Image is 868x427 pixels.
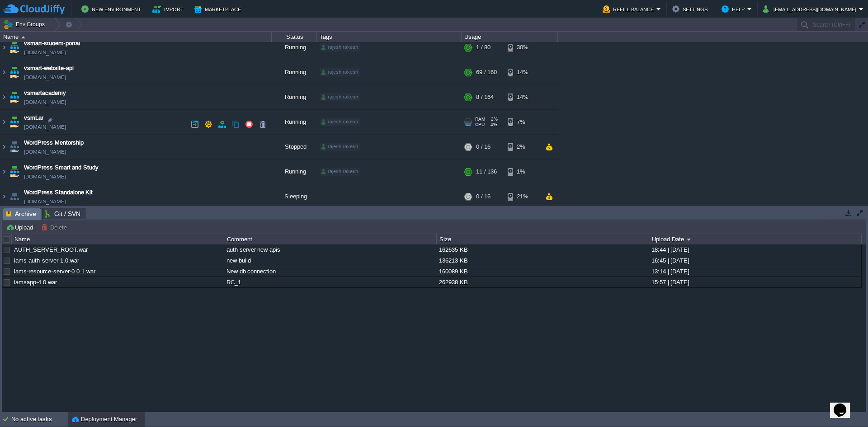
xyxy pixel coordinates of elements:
[508,112,537,136] div: 7%
[272,162,317,186] div: Running
[488,124,497,130] span: 4%
[8,137,21,161] img: AMDAwAAAACH5BAEAAAAALAAAAAABAAEAAAICRAEAOw==
[437,255,648,266] div: 136213 KB
[81,4,144,14] button: New Environment
[24,66,74,75] a: vsmart-website-api
[508,62,537,87] div: 14%
[194,4,244,14] button: Marketplace
[475,119,485,124] span: RAM
[508,87,537,112] div: 14%
[476,62,497,87] div: 69 / 160
[722,4,747,14] button: Help
[649,244,861,255] div: 18:44 | [DATE]
[24,165,99,174] a: WordPress Smart and Study
[24,141,84,150] a: WordPress Mentorship
[8,162,21,186] img: AMDAwAAAACH5BAEAAAAALAAAAAABAAEAAAICRAEAOw==
[6,223,36,231] button: Upload
[224,266,436,277] div: New db connection
[475,124,485,130] span: CPU
[649,255,861,266] div: 16:45 | [DATE]
[272,62,317,87] div: Running
[6,208,36,220] span: Archive
[24,100,66,109] a: [DOMAIN_NAME]
[320,120,360,128] div: rajesh.rakesh
[649,277,861,287] div: 15:57 | [DATE]
[476,87,494,112] div: 8 / 164
[508,38,537,62] div: 30%
[24,50,66,59] a: [DOMAIN_NAME]
[508,162,537,186] div: 1%
[24,125,66,134] a: [DOMAIN_NAME]
[1,32,271,42] div: Name
[320,145,360,153] div: rajesh.rakesh
[320,170,360,178] div: rajesh.rakesh
[24,41,80,50] a: vsmart-student-portal
[672,4,710,14] button: Settings
[508,137,537,161] div: 2%
[476,38,491,62] div: 1 / 80
[437,266,648,277] div: 160089 KB
[320,95,360,103] div: rajesh.rakesh
[320,46,360,54] div: rajesh.rakesh
[0,137,8,161] img: AMDAwAAAACH5BAEAAAAALAAAAAABAAEAAAICRAEAOw==
[272,87,317,112] div: Running
[272,137,317,161] div: Stopped
[476,162,497,186] div: 11 / 136
[152,4,186,14] button: Import
[462,32,557,42] div: Usage
[24,75,66,84] a: [DOMAIN_NAME]
[24,150,66,159] a: [DOMAIN_NAME]
[24,199,66,208] a: [DOMAIN_NAME]
[437,244,648,255] div: 162635 KB
[272,32,316,42] div: Status
[72,415,137,424] button: Deployment Manager
[272,187,317,211] div: Sleeping
[272,38,317,62] div: Running
[0,187,8,211] img: AMDAwAAAACH5BAEAAAAALAAAAAABAAEAAAICRAEAOw==
[14,257,79,264] a: iams-auth-server-1.0.war
[24,116,43,125] a: vsmLar
[24,190,93,199] span: WordPress Standalone Kit
[224,255,436,266] div: new build
[11,412,68,427] div: No active tasks
[0,38,8,62] img: AMDAwAAAACH5BAEAAAAALAAAAAABAAEAAAICRAEAOw==
[8,62,21,87] img: AMDAwAAAACH5BAEAAAAALAAAAAABAAEAAAICRAEAOw==
[224,277,436,287] div: RC_1
[476,187,491,211] div: 0 / 16
[224,244,436,255] div: auth server new apis
[24,91,66,100] a: vsmartacademy
[24,174,66,183] a: [DOMAIN_NAME]
[3,4,65,15] img: CloudJiffy
[3,18,48,31] button: Env Groups
[41,223,70,231] button: Delete
[0,112,8,136] img: AMDAwAAAACH5BAEAAAAALAAAAAABAAEAAAICRAEAOw==
[649,266,861,277] div: 13:14 | [DATE]
[14,279,57,286] a: iamsapp-4.0.war
[45,208,80,219] span: Git / SVN
[14,246,88,253] a: AUTH_SERVER_ROOT.war
[320,70,360,79] div: rajesh.rakesh
[225,234,436,244] div: Comment
[0,62,8,87] img: AMDAwAAAACH5BAEAAAAALAAAAAABAAEAAAICRAEAOw==
[12,234,224,244] div: Name
[437,277,648,287] div: 262938 KB
[437,234,649,244] div: Size
[0,87,8,112] img: AMDAwAAAACH5BAEAAAAALAAAAAABAAEAAAICRAEAOw==
[8,187,21,211] img: AMDAwAAAACH5BAEAAAAALAAAAAABAAEAAAICRAEAOw==
[8,112,21,136] img: AMDAwAAAACH5BAEAAAAALAAAAAABAAEAAAICRAEAOw==
[317,32,461,42] div: Tags
[650,234,861,244] div: Upload Date
[21,36,25,38] img: AMDAwAAAACH5BAEAAAAALAAAAAABAAEAAAICRAEAOw==
[0,162,8,186] img: AMDAwAAAACH5BAEAAAAALAAAAAABAAEAAAICRAEAOw==
[476,137,491,161] div: 0 / 16
[8,87,21,112] img: AMDAwAAAACH5BAEAAAAALAAAAAABAAEAAAICRAEAOw==
[8,38,21,62] img: AMDAwAAAACH5BAEAAAAALAAAAAABAAEAAAICRAEAOw==
[489,119,498,124] span: 2%
[763,4,859,14] button: [EMAIL_ADDRESS][DOMAIN_NAME]
[14,268,95,275] a: iams-resource-server-0.0.1.war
